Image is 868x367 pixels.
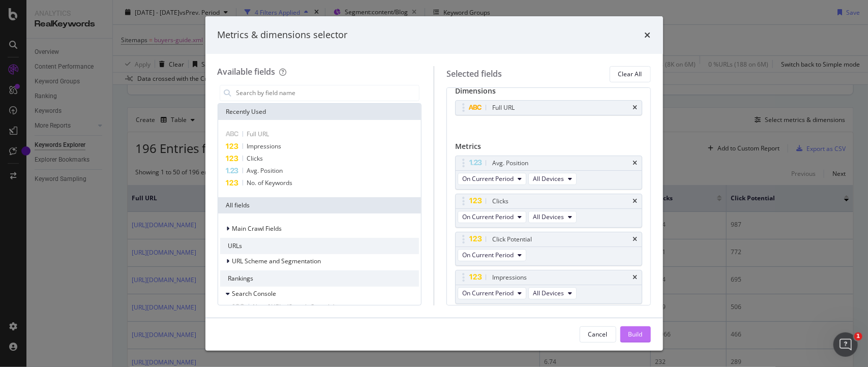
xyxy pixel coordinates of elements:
div: ImpressionstimesOn Current PeriodAll Devices [455,270,642,304]
div: Avg. Position [492,158,528,168]
div: Clicks [492,196,508,206]
div: Clear All [618,70,642,78]
iframe: Intercom live chat [833,332,858,357]
button: All Devices [528,173,577,185]
div: Cancel [588,330,608,339]
span: 1 [854,332,862,341]
span: Search Console [232,289,277,298]
div: Selected fields [446,68,502,80]
button: All Devices [528,287,577,299]
span: Impressions [247,142,282,150]
div: Metrics & dimensions selector [218,28,348,42]
span: All Devices [533,174,564,183]
span: URL Scheme and Segmentation [232,257,321,265]
button: On Current Period [458,211,526,223]
div: Full URL [492,103,515,113]
button: On Current Period [458,249,526,261]
div: times [645,28,651,42]
div: times [633,160,638,166]
span: Avg. Position [247,166,283,175]
div: times [633,105,638,111]
span: Clicks [247,154,263,163]
span: On Current Period [462,289,514,297]
span: Full URL [247,130,270,138]
div: Metrics [455,141,642,156]
button: Cancel [580,326,616,343]
div: All fields [218,197,422,213]
button: On Current Period [458,173,526,185]
div: URLs [220,238,420,254]
div: times [633,236,638,242]
div: times [633,274,638,281]
div: Available fields [218,66,276,77]
div: Full URLtimes [455,100,642,115]
span: All Devices [533,212,564,221]
span: On Current Period [462,251,514,259]
div: Build [628,330,643,339]
div: Rankings [220,270,420,287]
span: All Devices [533,289,564,297]
div: times [633,198,638,204]
div: ClickstimesOn Current PeriodAll Devices [455,194,642,228]
div: Click PotentialtimesOn Current Period [455,232,642,266]
button: All Devices [528,211,577,223]
div: Dimensions [455,86,642,100]
span: On Current Period [462,174,514,183]
button: Clear All [610,66,651,82]
div: modal [205,16,663,351]
span: On Current Period [462,212,514,221]
div: Recently Used [218,104,422,120]
span: No. of Keywords [247,178,293,187]
div: Avg. PositiontimesOn Current PeriodAll Devices [455,156,642,190]
div: Click Potential [492,234,532,244]
input: Search by field name [235,85,420,101]
div: Impressions [492,272,527,283]
button: Build [620,326,651,343]
span: Main Crawl Fields [232,224,282,233]
button: On Current Period [458,287,526,299]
